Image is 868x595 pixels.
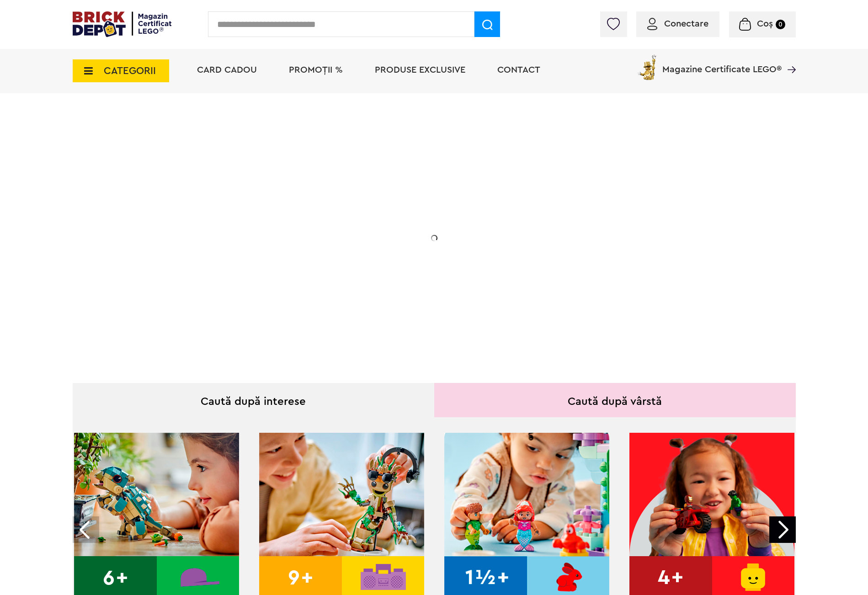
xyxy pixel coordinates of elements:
[138,285,320,297] div: Explorează
[647,19,708,28] a: Conectare
[197,65,257,74] a: Card Cadou
[375,65,465,74] a: Produse exclusive
[782,53,796,62] a: Magazine Certificate LEGO®
[138,184,320,217] h1: 20% Reducere!
[664,19,708,28] span: Conectare
[497,65,540,74] a: Contact
[138,226,320,265] h2: La două seturi LEGO de adulți achiziționate din selecție! În perioada 12 - [DATE]!
[73,383,434,417] div: Caută după interese
[757,19,773,28] span: Coș
[434,383,796,417] div: Caută după vârstă
[104,66,156,76] span: CATEGORII
[776,20,785,29] small: 0
[662,53,782,74] span: Magazine Certificate LEGO®
[289,65,343,74] a: PROMOȚII %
